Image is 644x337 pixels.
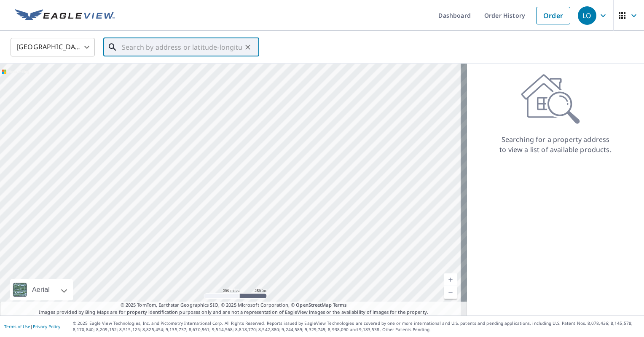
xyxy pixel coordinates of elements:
div: Aerial [10,279,73,300]
div: LO [578,6,596,25]
div: [GEOGRAPHIC_DATA] [11,35,95,59]
a: Terms [333,302,347,308]
a: Current Level 5, Zoom Out [444,286,457,299]
p: © 2025 Eagle View Technologies, Inc. and Pictometry International Corp. All Rights Reserved. Repo... [73,320,640,333]
p: Searching for a property address to view a list of available products. [499,134,612,155]
button: Clear [242,41,254,53]
img: EV Logo [15,9,115,22]
span: © 2025 TomTom, Earthstar Geographics SIO, © 2025 Microsoft Corporation, © [121,302,347,309]
a: Current Level 5, Zoom In [444,273,457,286]
a: OpenStreetMap [296,302,331,308]
div: Aerial [30,279,52,300]
a: Terms of Use [4,324,30,329]
p: | [4,324,60,329]
a: Order [536,7,570,24]
a: Privacy Policy [33,324,60,329]
input: Search by address or latitude-longitude [122,35,242,59]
